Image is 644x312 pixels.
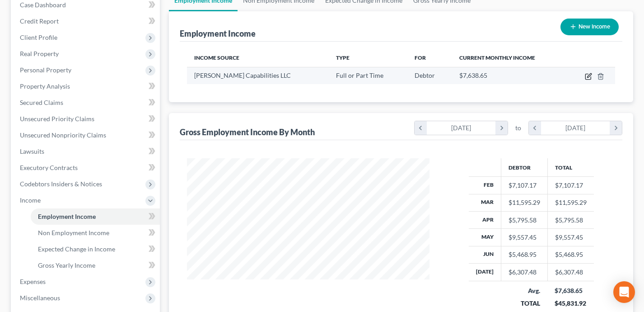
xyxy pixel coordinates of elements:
span: Current Monthly Income [459,54,535,61]
div: TOTAL [508,299,540,308]
span: Type [336,54,350,61]
span: For [415,54,426,61]
td: $7,107.17 [547,177,594,194]
span: $7,638.65 [459,71,487,79]
th: [DATE] [469,264,501,281]
span: Income [20,196,41,204]
a: Non Employment Income [31,225,160,241]
span: Executory Contracts [20,164,78,171]
span: Full or Part Time [336,71,383,79]
a: Lawsuits [13,143,160,160]
div: [DATE] [541,121,610,135]
span: Expected Change in Income [38,245,115,253]
span: Client Profile [20,33,57,41]
span: Credit Report [20,17,59,25]
th: Total [547,158,594,176]
span: Expenses [20,278,46,285]
th: Jun [469,246,501,263]
span: Gross Yearly Income [38,261,95,269]
a: Unsecured Priority Claims [13,111,160,127]
span: Non Employment Income [38,229,109,236]
th: May [469,229,501,246]
div: Avg. [508,286,540,295]
span: Employment Income [38,213,96,220]
div: $9,557.45 [509,233,540,242]
div: Open Intercom Messenger [613,281,635,303]
span: Debtor [415,71,435,79]
span: Secured Claims [20,99,63,106]
a: Expected Change in Income [31,241,160,257]
td: $6,307.48 [547,264,594,281]
span: Unsecured Priority Claims [20,115,94,123]
span: [PERSON_NAME] Capabilities LLC [194,71,291,79]
div: [DATE] [427,121,496,135]
th: Apr [469,211,501,228]
span: Income Source [194,54,239,61]
div: Gross Employment Income By Month [180,127,315,137]
div: $5,468.95 [509,250,540,259]
i: chevron_left [529,121,541,135]
a: Executory Contracts [13,160,160,176]
div: $7,638.65 [555,286,587,295]
th: Feb [469,177,501,194]
span: Property Analysis [20,82,70,90]
a: Property Analysis [13,78,160,95]
span: Lawsuits [20,147,44,155]
div: Employment Income [180,28,256,39]
span: Personal Property [20,66,71,74]
div: $11,595.29 [509,198,540,207]
td: $11,595.29 [547,194,594,211]
span: Unsecured Nonpriority Claims [20,131,106,139]
div: $5,795.58 [509,216,540,225]
th: Mar [469,194,501,211]
span: Miscellaneous [20,294,60,302]
span: Codebtors Insiders & Notices [20,180,102,188]
td: $9,557.45 [547,229,594,246]
button: New Income [560,19,619,35]
span: Real Property [20,50,59,57]
span: Case Dashboard [20,1,66,9]
i: chevron_left [415,121,427,135]
span: to [515,123,521,132]
th: Debtor [501,158,547,176]
a: Gross Yearly Income [31,257,160,274]
a: Credit Report [13,13,160,29]
a: Employment Income [31,208,160,225]
a: Secured Claims [13,95,160,111]
td: $5,468.95 [547,246,594,263]
i: chevron_right [610,121,622,135]
div: $7,107.17 [509,181,540,190]
td: $5,795.58 [547,211,594,228]
i: chevron_right [495,121,508,135]
div: $45,831.92 [555,299,587,308]
div: $6,307.48 [509,268,540,277]
a: Unsecured Nonpriority Claims [13,127,160,143]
